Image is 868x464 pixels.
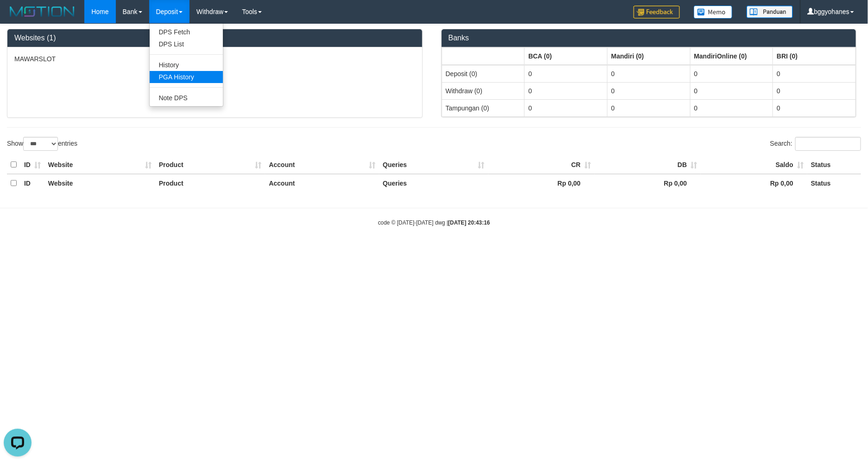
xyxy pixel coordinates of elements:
th: Product [155,156,266,174]
th: Account [265,156,379,174]
th: Status [807,174,861,192]
a: PGA History [150,71,223,83]
a: DPS List [150,38,223,50]
button: Open LiveChat chat widget [4,4,32,32]
input: Search: [795,137,861,151]
a: Note DPS [150,92,223,104]
p: MAWARSLOT [14,54,415,64]
td: 0 [773,65,856,83]
th: ID [20,156,44,174]
td: Withdraw (0) [442,82,525,99]
h3: Websites (1) [14,34,415,42]
td: 0 [607,82,690,99]
td: 0 [690,65,773,83]
label: Show entries [7,137,77,151]
label: Search: [770,137,861,151]
h3: Banks [449,34,849,42]
a: History [150,59,223,71]
th: Group: activate to sort column ascending [607,47,690,65]
td: Deposit (0) [442,65,525,83]
td: 0 [690,82,773,99]
td: 0 [773,99,856,116]
th: Account [265,174,379,192]
small: code © [DATE]-[DATE] dwg | [378,219,490,226]
td: 0 [607,65,690,83]
th: Rp 0,00 [701,174,807,192]
td: 0 [525,82,608,99]
th: Rp 0,00 [595,174,701,192]
th: Status [807,156,861,174]
th: Website [44,156,155,174]
td: 0 [773,82,856,99]
th: Product [155,174,266,192]
th: DB [595,156,701,174]
th: Group: activate to sort column ascending [525,47,608,65]
th: Queries [379,174,488,192]
td: 0 [525,65,608,83]
th: Saldo [701,156,807,174]
th: Rp 0,00 [488,174,595,192]
th: Group: activate to sort column ascending [690,47,773,65]
a: DPS Fetch [150,26,223,38]
img: Feedback.jpg [634,6,680,19]
td: 0 [690,99,773,116]
th: CR [488,156,595,174]
th: ID [20,174,44,192]
th: Queries [379,156,488,174]
td: Tampungan (0) [442,99,525,116]
th: Group: activate to sort column ascending [773,47,856,65]
select: Showentries [23,137,58,151]
img: MOTION_logo.png [7,5,77,19]
img: Button%20Memo.svg [694,6,733,19]
th: Group: activate to sort column ascending [442,47,525,65]
th: Website [44,174,155,192]
td: 0 [525,99,608,116]
img: panduan.png [747,6,793,18]
td: 0 [607,99,690,116]
strong: [DATE] 20:43:16 [448,219,490,226]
